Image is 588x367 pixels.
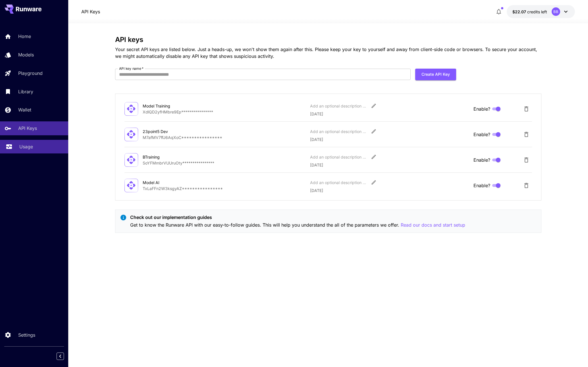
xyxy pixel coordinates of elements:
[521,129,532,140] button: Delete API Key
[310,180,367,185] div: Add an optional description or comment
[119,66,144,71] label: API key name
[130,214,465,221] p: Check out our implementation guides
[521,180,532,191] button: Delete API Key
[61,351,68,361] div: Collapse sidebar
[18,125,37,132] p: API Keys
[18,106,31,113] p: Wallet
[130,222,465,229] p: Get to know the Runware API with our easy-to-follow guides. This will help you understand the all...
[369,101,379,111] button: Edit
[512,9,527,14] span: $22.07
[81,8,100,15] nav: breadcrumb
[401,222,465,229] button: Read our docs and start setup
[81,8,100,15] a: API Keys
[552,7,560,16] div: BB
[310,128,367,134] div: Add an optional description or comment
[18,332,35,338] p: Settings
[310,154,367,160] div: Add an optional description or comment
[18,70,43,77] p: Playground
[143,154,200,160] div: BTraining
[310,103,367,109] div: Add an optional description or comment
[310,111,469,117] p: [DATE]
[369,152,379,162] button: Edit
[310,187,469,193] p: [DATE]
[527,9,547,14] span: credits left
[369,126,379,136] button: Edit
[310,162,469,168] p: [DATE]
[18,51,34,58] p: Models
[521,154,532,166] button: Delete API Key
[18,88,33,95] p: Library
[473,106,490,112] span: Enable?
[521,103,532,115] button: Delete API Key
[115,46,541,60] p: Your secret API keys are listed below. Just a heads-up, we won't show them again after this. Plea...
[512,9,547,15] div: $22.07186
[473,131,490,138] span: Enable?
[143,103,200,109] div: Model Training
[18,33,31,40] p: Home
[369,177,379,187] button: Edit
[310,136,469,142] p: [DATE]
[473,182,490,189] span: Enable?
[507,5,575,18] button: $22.07186BB
[143,180,200,185] div: Model AI
[19,143,33,150] p: Usage
[415,69,456,80] button: Create API Key
[473,157,490,163] span: Enable?
[143,128,200,134] div: 23point5 Dev
[57,353,64,360] button: Collapse sidebar
[115,36,541,44] h3: API keys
